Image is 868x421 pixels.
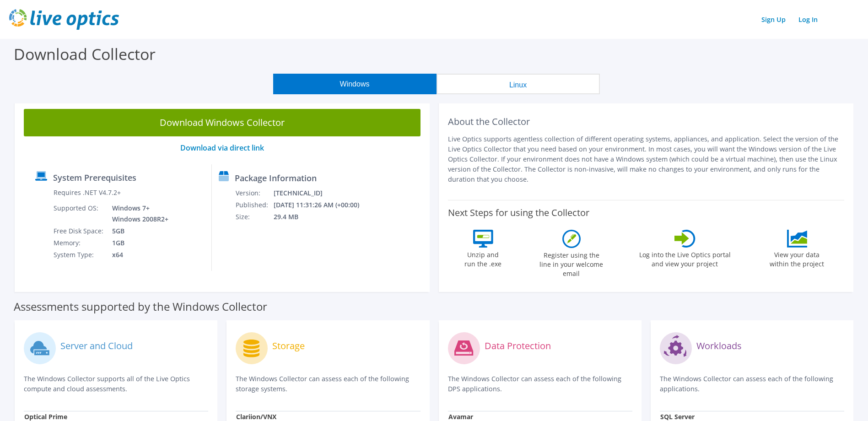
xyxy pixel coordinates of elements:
td: Published: [235,199,273,211]
label: System Prerequisites [53,173,136,182]
td: 1GB [105,237,170,249]
img: live_optics_svg.svg [9,9,119,30]
label: Assessments supported by the Windows Collector [14,302,267,311]
td: Version: [235,187,273,199]
a: Download Windows Collector [24,109,421,136]
strong: Clariion/VNX [236,412,276,421]
label: Register using the line in your welcome email [537,248,606,278]
label: Package Information [235,173,317,183]
td: Supported OS: [53,202,105,225]
label: Download Collector [14,43,156,65]
h2: About the Collector [448,116,845,127]
label: Workloads [696,341,742,351]
a: Download via direct link [180,143,264,153]
a: Sign Up [757,13,790,26]
button: Linux [437,74,600,94]
label: Data Protection [485,341,551,351]
td: 29.4 MB [273,211,372,223]
label: View your data within the project [764,248,830,269]
td: Memory: [53,237,105,249]
td: [TECHNICAL_ID] [273,187,372,199]
label: Requires .NET V4.7.2+ [54,188,121,197]
td: 5GB [105,225,170,237]
p: The Windows Collector can assess each of the following applications. [660,374,844,394]
p: The Windows Collector supports all of the Live Optics compute and cloud assessments. [24,374,208,394]
td: [DATE] 11:31:26 AM (+00:00) [273,199,372,211]
label: Storage [272,341,305,351]
strong: SQL Server [660,412,695,421]
td: Size: [235,211,273,223]
strong: Avamar [448,412,473,421]
td: Windows 7+ Windows 2008R2+ [105,202,170,225]
p: The Windows Collector can assess each of the following storage systems. [236,374,420,394]
button: Windows [273,74,437,94]
label: Unzip and run the .exe [462,248,504,269]
td: System Type: [53,249,105,261]
label: Log into the Live Optics portal and view your project [639,248,731,269]
a: Log In [794,13,822,26]
label: Server and Cloud [60,341,133,351]
p: Live Optics supports agentless collection of different operating systems, appliances, and applica... [448,134,845,184]
td: x64 [105,249,170,261]
label: Next Steps for using the Collector [448,207,589,218]
strong: Optical Prime [24,412,67,421]
p: The Windows Collector can assess each of the following DPS applications. [448,374,632,394]
td: Free Disk Space: [53,225,105,237]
